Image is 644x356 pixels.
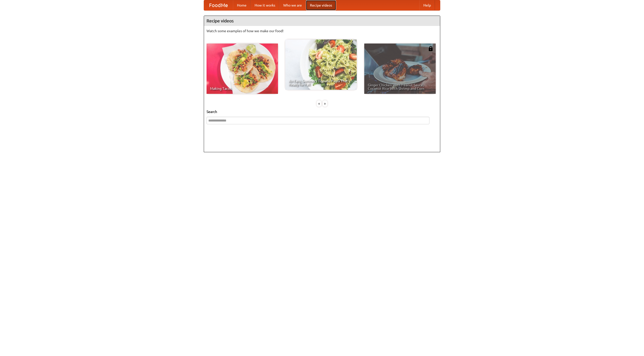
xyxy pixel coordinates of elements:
a: How it works [251,0,279,10]
span: An Easy, Summery Tomato Pasta That's Ready for Fall [289,79,353,86]
a: An Easy, Summery Tomato Pasta That's Ready for Fall [285,39,357,90]
a: Home [233,0,251,10]
a: Recipe videos [306,0,336,10]
a: FoodMe [204,0,233,10]
div: « [317,100,321,107]
h5: Search [207,109,437,114]
h4: Recipe videos [204,16,440,26]
p: Watch some examples of how we make our food! [207,28,437,33]
a: Who we are [279,0,306,10]
a: Help [419,0,435,10]
div: » [323,100,327,107]
a: Making Tacos [207,44,278,94]
img: 483408.png [428,46,433,51]
span: Making Tacos [210,87,274,90]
